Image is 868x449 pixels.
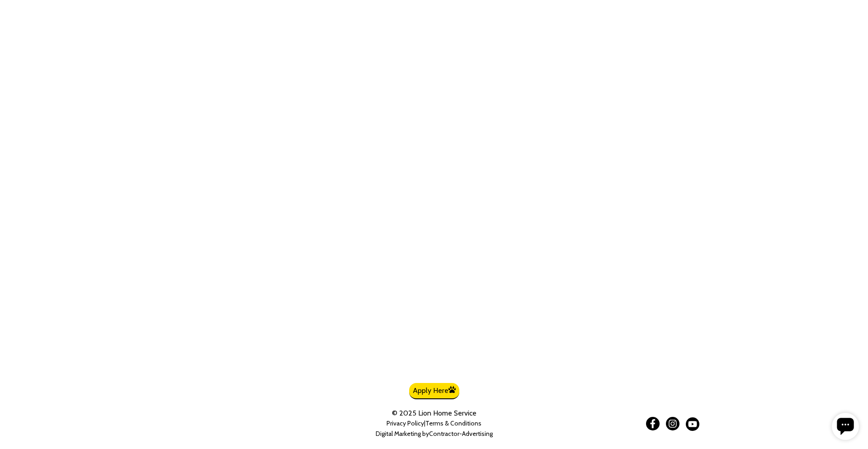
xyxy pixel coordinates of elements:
img: We hire veterans [411,336,479,381]
div: Open chat widget [4,4,31,31]
div: Digital Marketing by [344,430,524,438]
nav: | [344,420,524,438]
a: Privacy Policy [387,419,424,427]
img: now-hiring [338,336,406,381]
img: CSU Sponsor Badge [7,403,97,442]
a: Contractor-Advertising [429,430,493,438]
div: © 2025 Lion Home Service [344,409,524,417]
a: Apply Here [409,383,459,399]
a: Terms & Conditions [425,419,481,427]
img: We hire veterans [484,336,530,381]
